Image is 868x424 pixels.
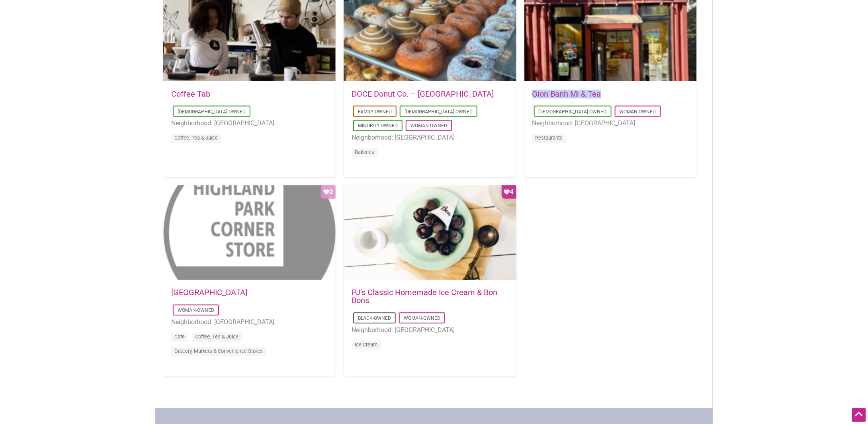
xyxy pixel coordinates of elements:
[352,133,508,143] li: Neighborhood: [GEOGRAPHIC_DATA]
[405,109,473,115] a: [DEMOGRAPHIC_DATA]-Owned
[171,288,247,298] a: [GEOGRAPHIC_DATA]
[352,325,508,336] li: Neighborhood: [GEOGRAPHIC_DATA]
[195,334,239,340] a: Coffee, Tea & Juice
[355,342,377,348] a: Ice Cream
[411,123,447,129] a: Woman-Owned
[178,308,214,313] a: Woman-Owned
[174,348,263,354] a: Grocery, Markets & Convenience Stores
[539,109,607,115] a: [DEMOGRAPHIC_DATA]-Owned
[358,109,392,115] a: Family-Owned
[178,109,246,115] a: [DEMOGRAPHIC_DATA]-Owned
[171,317,328,328] li: Neighborhood: [GEOGRAPHIC_DATA]
[536,135,563,141] a: Restaurants
[852,408,866,422] div: Scroll Back to Top
[620,109,656,115] a: Woman-Owned
[171,119,328,129] li: Neighborhood: [GEOGRAPHIC_DATA]
[532,89,601,99] a: Gion Banh Mi & Tea
[171,89,210,99] a: Coffee Tab
[358,123,398,129] a: Minority-Owned
[355,150,374,156] a: Bakeries
[532,119,689,129] li: Neighborhood: [GEOGRAPHIC_DATA]
[404,316,440,321] a: Woman-Owned
[174,334,185,340] a: Cafe
[352,89,494,99] a: DOCE Donut Co. – [GEOGRAPHIC_DATA]
[174,135,218,141] a: Coffee, Tea & Juice
[352,288,497,305] a: PJ’s Classic Homemade Ice Cream & Bon Bons
[358,316,391,321] a: Black-Owned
